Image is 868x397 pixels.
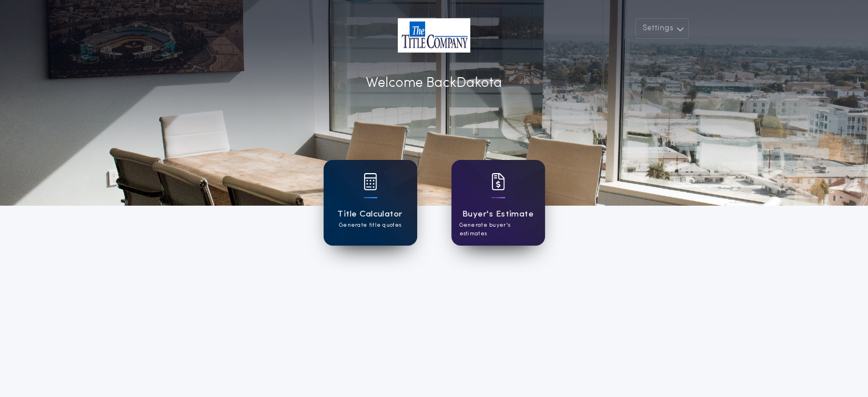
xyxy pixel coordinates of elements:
[398,18,470,53] img: account-logo
[451,160,545,246] a: card iconBuyer's EstimateGenerate buyer's estimates
[337,208,402,221] h1: Title Calculator
[324,160,417,246] a: card iconTitle CalculatorGenerate title quotes
[339,221,401,230] p: Generate title quotes
[366,73,502,94] p: Welcome Back Dakota
[364,173,377,190] img: card icon
[635,18,689,39] button: Settings
[459,221,537,238] p: Generate buyer's estimates
[491,173,505,190] img: card icon
[462,208,534,221] h1: Buyer's Estimate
